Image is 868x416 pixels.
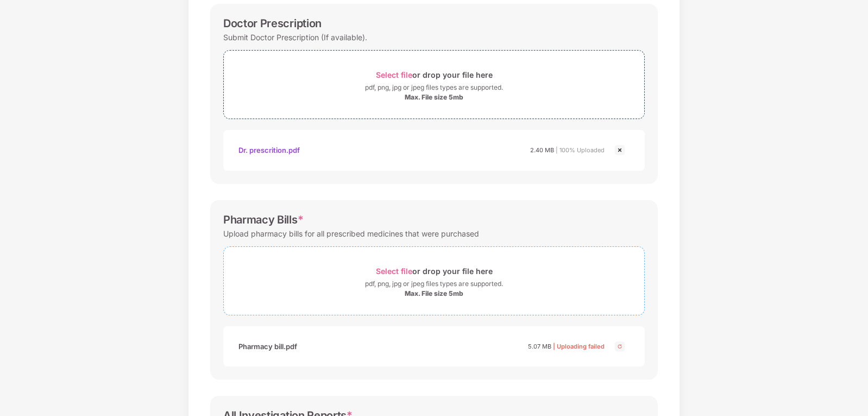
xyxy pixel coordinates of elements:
img: svg+xml;base64,PHN2ZyBpZD0iQ3Jvc3MtMjR4MjQiIHhtbG5zPSJodHRwOi8vd3d3LnczLm9yZy8yMDAwL3N2ZyIgd2lkdG... [613,144,626,157]
span: Select file [376,266,412,276]
span: Select file [376,70,412,79]
div: or drop your file here [376,264,493,278]
span: | Uploading failed [553,343,605,350]
span: Select fileor drop your file herepdf, png, jpg or jpeg files types are supported.Max. File size 5mb [224,59,644,110]
img: svg+xml;base64,PHN2ZyBpZD0iQ3Jvc3MtMjR4MjQiIHhtbG5zPSJodHRwOi8vd3d3LnczLm9yZy8yMDAwL3N2ZyIgd2lkdG... [613,340,626,353]
div: or drop your file here [376,67,493,82]
div: Pharmacy bill.pdf [238,337,297,356]
div: pdf, png, jpg or jpeg files types are supported. [365,278,503,289]
span: Select fileor drop your file herepdf, png, jpg or jpeg files types are supported.Max. File size 5mb [224,255,644,307]
span: 2.40 MB [530,146,554,154]
div: Max. File size 5mb [405,93,463,102]
span: 5.07 MB [528,343,551,350]
div: Max. File size 5mb [405,289,463,298]
div: Upload pharmacy bills for all prescribed medicines that were purchased [223,226,479,241]
div: Doctor Prescription [223,17,322,30]
div: Submit Doctor Prescription (If available). [223,30,367,45]
div: pdf, png, jpg or jpeg files types are supported. [365,82,503,93]
div: Pharmacy Bills [223,213,303,226]
span: | 100% Uploaded [556,146,605,154]
div: Dr. prescrition.pdf [238,141,300,159]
